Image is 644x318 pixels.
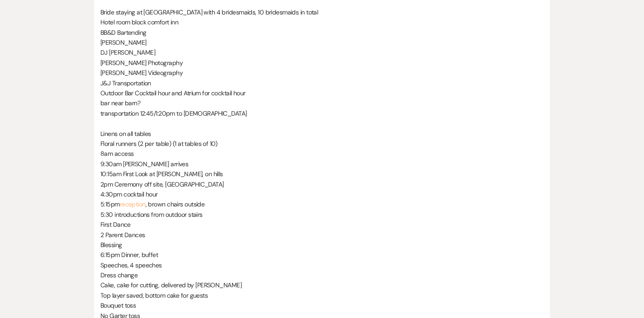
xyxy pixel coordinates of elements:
[100,199,544,209] p: 5:15pm , brown chairs outside
[100,280,544,290] p: Cake, cake for cutting, delivered by [PERSON_NAME]
[100,189,544,199] p: 4:30pm cocktail hour
[100,7,544,17] p: Bride staying at [GEOGRAPHIC_DATA] with 4 bridesmaids, 10 bridesmaids in total
[100,149,544,159] p: 8am access
[100,290,544,300] p: Top layer saved, bottom cake for guests
[100,78,544,88] p: J&J Transportation
[120,200,146,208] a: reception
[100,240,544,250] p: Blessing
[100,210,544,220] p: 5:30 introductions from outdoor stairs
[100,108,544,118] p: transportation 12:45/1:20pm to [DEMOGRAPHIC_DATA]
[100,260,544,270] p: Speeches, 4 speeches
[100,230,544,240] p: 2 Parent Dances
[100,270,544,280] p: Dress change
[100,220,544,229] p: First Dance
[100,139,544,149] p: Floral runners (2 per table) (1 at tables of 10)
[100,300,544,310] p: Bouquet toss
[100,68,544,78] p: [PERSON_NAME] Videography
[100,169,544,179] p: 10:15am First Look at [PERSON_NAME], on hills
[100,129,544,139] p: Linens on all tables
[100,47,544,57] p: DJ [PERSON_NAME]
[100,88,544,98] p: Outdoor Bar Cocktail hour and Atrium for cocktail hour
[100,250,544,260] p: 6:15pm Dinner, buffet
[100,179,544,189] p: 2pm Ceremony off site, [GEOGRAPHIC_DATA]
[100,28,544,37] p: BB&D Bartending
[100,17,544,27] p: Hotel room block comfort inn
[100,159,544,169] p: 9:30am [PERSON_NAME] arrives
[100,37,544,47] p: [PERSON_NAME]
[100,58,544,68] p: [PERSON_NAME] Photography
[100,98,544,108] p: bar near barn?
